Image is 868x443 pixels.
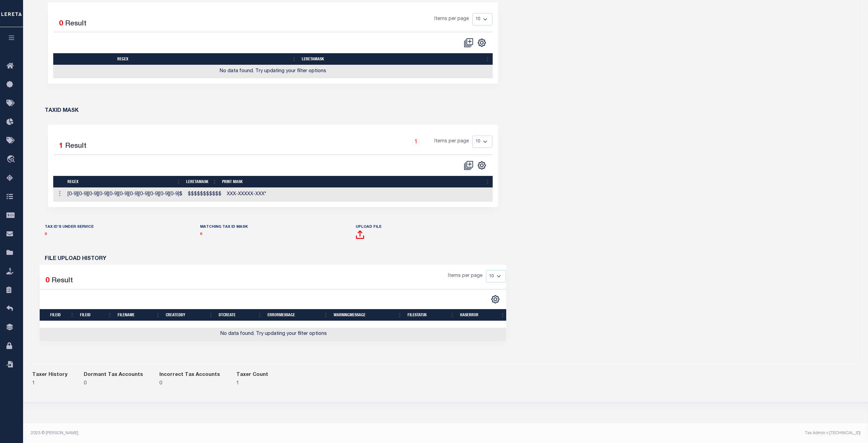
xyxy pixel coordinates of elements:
td: No data found. Try updating your filter options [53,65,493,78]
label: TAX ID’S UNDER SERVICE [45,224,94,230]
th: regex: activate to sort column ascending [115,53,299,65]
th: WarningMessage: activate to sort column ascending [331,309,405,321]
label: Result [65,141,86,152]
label: Result [52,276,73,286]
h6: TAXID MASK [45,108,79,114]
a: 1 [412,138,420,145]
th: leretamask: activate to sort column ascending [299,53,493,65]
h6: FILE UPLOAD HISTORY [45,256,501,262]
th: ErrorMessage: activate to sort column ascending [265,309,331,321]
td: XXX-XXXXX-XXX* [224,188,493,202]
a: 0 [200,233,202,236]
h5: Taxer Count [236,372,268,377]
a: 0 [45,233,47,236]
span: 0 [45,277,50,284]
th: FileID: activate to sort column ascending [40,309,77,321]
th: leretamask: activate to sort column ascending [183,176,219,188]
span: Items per page [434,16,469,23]
span: Items per page [448,273,482,280]
th: CreatedBy: activate to sort column ascending [163,309,216,321]
label: Result [65,19,86,29]
th: Print Mask: activate to sort column ascending [219,176,492,188]
span: 1 [59,143,63,150]
td: [0-9][0-9][0-9][0-9][0-9][0-9][0-9][0-9][0-9][0-9][0-9]$ [65,188,185,202]
th: FileStatus: activate to sort column ascending [405,309,457,321]
div: 0 [84,380,143,387]
span: 0 [59,20,63,27]
h5: Dormant Tax Accounts [84,372,143,377]
label: MATCHING TAX ID MASK [200,224,248,230]
h5: Incorrect Tax Accounts [159,372,220,377]
td: $$$$$$$$$$$ [185,188,224,202]
td: No data found. Try updating your filter options [40,328,508,341]
th: FileName: activate to sort column ascending [115,309,163,321]
th: HasError: activate to sort column ascending [457,309,508,321]
div: 1 [32,380,67,387]
th: FileID: activate to sort column ascending [77,309,115,321]
label: Upload File [356,224,381,230]
span: Items per page [434,138,469,145]
i: travel_explore [6,155,17,164]
h5: Taxer History [32,372,67,377]
th: regex: activate to sort column ascending [65,176,183,188]
div: 1 [236,380,268,387]
div: Tax Admin v.[TECHNICAL_ID] [451,430,861,436]
th: dtCreate: activate to sort column ascending [216,309,265,321]
div: 0 [159,380,220,387]
div: 2025 © [PERSON_NAME]. [26,430,446,436]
